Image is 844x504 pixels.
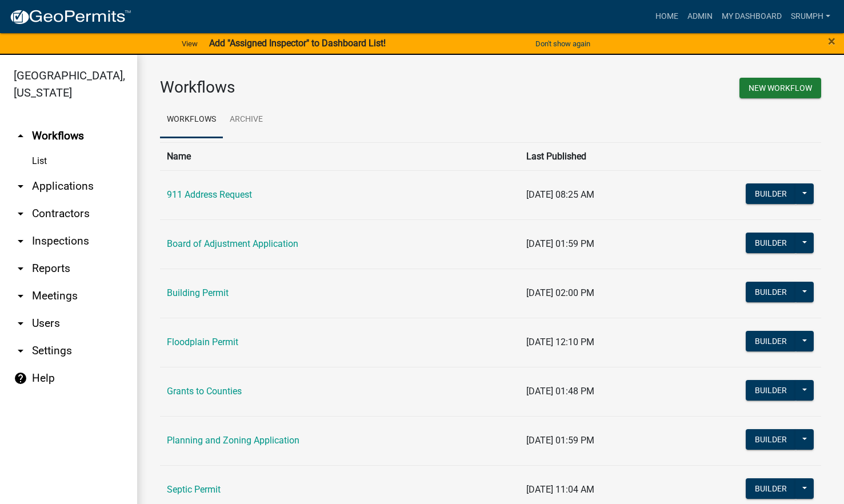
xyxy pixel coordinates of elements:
button: Close [828,34,835,48]
i: arrow_drop_up [14,129,27,143]
i: arrow_drop_down [14,344,27,358]
th: Name [160,142,519,170]
span: [DATE] 08:25 AM [526,189,594,200]
a: Floodplain Permit [167,337,238,347]
i: arrow_drop_down [14,179,27,193]
a: Grants to Counties [167,386,242,397]
span: [DATE] 01:48 PM [526,386,594,397]
a: Building Permit [167,287,229,298]
a: srumph [786,6,835,27]
button: Don't show again [531,34,595,53]
button: Builder [746,429,796,450]
a: My Dashboard [717,6,786,27]
a: Home [651,6,683,27]
i: arrow_drop_down [14,289,27,303]
a: View [177,34,202,53]
button: Builder [746,478,796,499]
button: New Workflow [739,78,821,98]
button: Builder [746,331,796,351]
strong: Add "Assigned Inspector" to Dashboard List! [209,38,386,49]
i: arrow_drop_down [14,207,27,221]
th: Last Published [519,142,669,170]
a: Planning and Zoning Application [167,435,299,446]
span: × [828,33,835,49]
span: [DATE] 11:04 AM [526,484,594,495]
a: Admin [683,6,717,27]
a: Archive [223,102,270,138]
a: Workflows [160,102,223,138]
span: [DATE] 01:59 PM [526,238,594,249]
button: Builder [746,183,796,204]
button: Builder [746,380,796,401]
a: Board of Adjustment Application [167,238,298,249]
h3: Workflows [160,78,482,97]
a: 911 Address Request [167,189,252,200]
span: [DATE] 01:59 PM [526,435,594,446]
span: [DATE] 12:10 PM [526,337,594,347]
span: [DATE] 02:00 PM [526,287,594,298]
i: arrow_drop_down [14,234,27,248]
button: Builder [746,282,796,302]
button: Builder [746,233,796,253]
i: help [14,371,27,385]
i: arrow_drop_down [14,262,27,275]
a: Septic Permit [167,484,221,495]
i: arrow_drop_down [14,317,27,330]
